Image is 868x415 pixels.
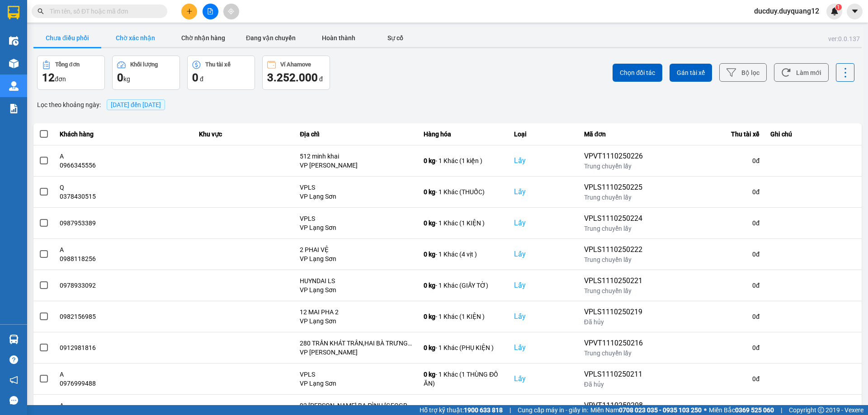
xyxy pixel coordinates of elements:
span: 0 kg [424,282,435,289]
span: 0 kg [424,251,435,258]
div: VPLS1110250221 [584,275,643,286]
div: - 1 Khác (1 THÙNG ĐỒ ĂN) [424,370,503,388]
div: 0 đ [654,219,759,228]
button: Sự cố [373,29,418,47]
div: VPLS [300,183,413,192]
span: Cung cấp máy in - giấy in: [518,405,588,415]
div: đơn [42,70,100,85]
input: Tìm tên, số ĐT hoặc mã đơn [50,6,156,16]
button: Hoàn thành [305,29,373,47]
div: VPLS [300,370,413,379]
span: Miền Nam [590,405,702,415]
span: copyright [818,407,824,413]
div: Ví Ahamove [280,61,311,68]
span: Miền Bắc [709,405,774,415]
div: VPLS1110250222 [584,244,643,255]
div: Thu tài xế [654,129,759,140]
div: VPVT1110250208 [584,400,643,411]
th: Loại [509,123,578,145]
div: A [60,401,189,410]
div: Lấy [514,218,573,228]
div: Lấy [514,311,573,322]
div: Q [60,183,189,192]
div: 0978933092 [60,281,189,290]
div: 2 PHAI VỆ [300,245,413,254]
span: Gán tài xế [677,68,705,77]
div: 0 đ [654,250,759,259]
span: | [781,405,782,415]
span: [DATE] đến [DATE] [107,99,165,110]
span: search [38,8,44,14]
span: 11/10/2025 đến 11/10/2025 [111,101,161,108]
span: 3.252.000 [267,71,318,84]
div: Trung chuyển lấy [584,162,643,171]
span: 0 kg [424,344,435,351]
span: aim [228,8,234,14]
button: Làm mới [774,63,829,82]
div: Đã hủy [584,380,643,389]
div: 12 MAI PHA 2 [300,308,413,317]
button: Đang vận chuyển [237,29,305,47]
div: Trung chuyển lấy [584,286,643,295]
span: message [9,396,18,405]
div: 0 đ [654,187,759,196]
div: VP Lạng Sơn [300,317,413,326]
div: Lấy [514,342,573,353]
div: VPLS [300,214,413,223]
span: ⚪️ [704,408,707,412]
span: Hỗ trợ kỹ thuật: [420,405,503,415]
span: ducduy.duyquang12 [747,5,826,17]
button: Ví Ahamove3.252.000 đ [262,56,330,90]
th: Ghi chú [765,123,862,145]
button: Chờ xác nhận [101,29,169,47]
button: Chọn đối tác [613,64,662,82]
div: Trung chuyển lấy [584,255,643,264]
button: file-add [203,4,218,19]
strong: 0708 023 035 - 0935 103 250 [619,406,702,414]
span: 0 [117,71,123,84]
div: 0988118256 [60,254,189,263]
img: warehouse-icon [9,335,19,344]
div: Khối lượng [130,61,158,68]
span: 0 kg [424,371,435,378]
strong: 1900 633 818 [464,406,503,414]
div: 0966345556 [60,161,189,170]
div: kg [117,70,175,85]
span: 0 kg [424,219,435,227]
th: Địa chỉ [294,123,418,145]
div: Lấy [514,373,573,384]
div: VP Lạng Sơn [300,192,413,201]
span: | [509,405,511,415]
div: VP Lạng Sơn [300,285,413,294]
span: question-circle [9,355,18,364]
button: Khối lượng0kg [112,56,180,90]
div: A [60,152,189,161]
span: 0 kg [424,157,435,164]
img: icon-new-feature [830,7,839,15]
div: đ [267,70,325,85]
button: Tổng đơn12đơn [37,56,105,90]
button: Bộ lọc [719,63,767,82]
img: warehouse-icon [9,36,19,46]
span: 0 [192,71,198,84]
div: 0976999488 [60,379,189,388]
span: plus [186,8,193,14]
div: - 1 Khác (GIẤY TỜ) [424,281,503,290]
div: Trung chuyển lấy [584,193,643,202]
div: VPLS1110250225 [584,182,643,193]
div: 0 đ [654,312,759,321]
div: Thu tài xế [205,61,231,68]
div: đ [192,70,250,85]
button: Chưa điều phối [33,29,101,47]
img: logo-vxr [8,6,19,19]
div: Lấy [514,249,573,260]
th: Khách hàng [54,123,194,145]
span: 12 [42,71,55,84]
img: warehouse-icon [9,59,19,68]
span: caret-down [851,7,859,15]
div: 0912981816 [60,343,189,352]
div: 0 đ [654,156,759,165]
div: Đã hủy [584,317,643,326]
div: HUYNDAI LS [300,276,413,285]
button: Gán tài xế [670,64,712,82]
